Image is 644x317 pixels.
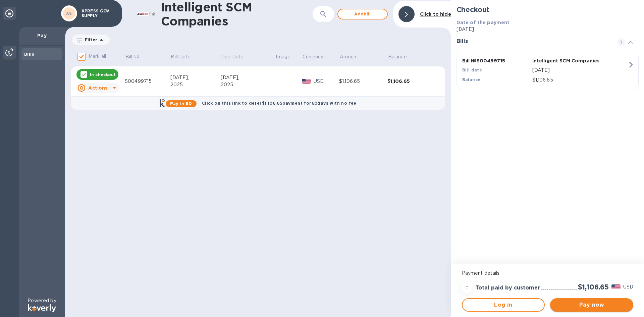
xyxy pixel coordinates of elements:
div: $1,106.65 [339,78,387,85]
div: $1,106.65 [387,78,436,85]
div: = [462,282,473,293]
img: USD [302,79,311,84]
h2: Checkout [457,5,639,14]
p: USD [314,78,339,85]
button: Addbill [337,9,388,19]
p: Powered by [28,297,56,304]
p: XPRESS GOV SUPPLY [82,9,115,18]
div: 2025 [170,81,221,88]
p: [DATE] [457,26,639,33]
span: Balance [388,53,416,60]
p: Filter [82,37,97,43]
b: Pay in 60 [170,101,192,106]
div: [DATE], [170,74,221,81]
span: 1 [617,38,625,46]
p: Amount [340,53,359,60]
div: S00499715 [125,78,170,85]
b: Bill date [462,67,482,72]
p: Balance [388,53,407,60]
span: Add bill [343,10,382,18]
p: Currency [303,53,323,60]
p: Bill Date [171,53,191,60]
p: Bill № [125,53,139,60]
img: USD [611,284,621,289]
b: Click on this link to defer $1,106.65 payment for 60 days with no fee [202,101,357,106]
span: Pay now [555,301,628,309]
p: Bill № S00499715 [462,57,530,64]
span: Bill Date [171,53,199,60]
p: Image [276,53,290,60]
span: Amount [340,53,367,60]
img: Logo [28,304,56,312]
p: Intelligent SCM Companies [532,57,600,64]
p: Pay [24,32,60,39]
b: Date of the payment [457,20,510,25]
p: $1,106.65 [532,76,628,84]
u: Actions [88,85,107,91]
h3: Bills [457,38,609,45]
button: Pay now [550,298,633,312]
span: Due Date [221,53,252,60]
h3: Total paid by customer [475,285,540,291]
span: Log in [468,301,539,309]
p: USD [623,283,633,290]
b: Click to hide [420,11,451,17]
b: Balance [462,77,481,82]
span: Bill № [125,53,148,60]
button: Bill №S00499715Intelligent SCM CompaniesBill date[DATE]Balance$1,106.65 [457,52,639,89]
p: Payment details [462,270,633,277]
div: [DATE], [221,74,275,81]
b: Bills [24,52,34,57]
h2: $1,106.65 [578,283,609,291]
p: In checkout [90,72,116,77]
button: Log in [462,298,545,312]
p: [DATE] [532,67,628,74]
p: Mark all [89,53,106,60]
p: Due Date [221,53,244,60]
div: 2025 [221,81,275,88]
b: XS [66,11,72,16]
